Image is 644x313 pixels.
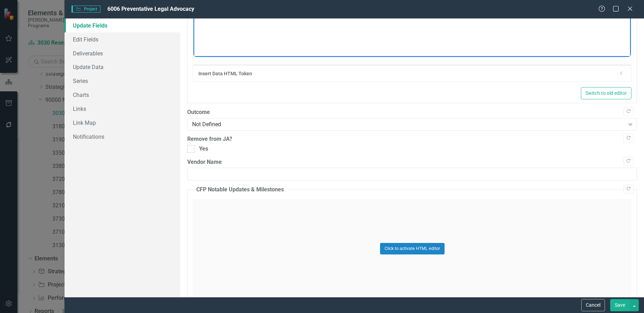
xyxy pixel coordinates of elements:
[65,116,180,130] a: Link Map
[192,121,624,129] div: Not Defined
[380,243,445,254] button: Click to activate HTML editor
[65,46,180,60] a: Deliverables
[65,74,180,88] a: Series
[187,135,637,143] label: Remove from JA?
[71,6,100,13] span: Project
[199,145,208,153] div: Yes
[193,186,287,194] legend: CFP Notable Updates & Milestones
[2,2,435,10] p: This project will conduct an evaluation of the LA Families Strong Together preventive legal advoc...
[65,18,180,32] a: Update Fields
[581,299,605,311] button: Cancel
[198,70,615,77] div: Insert Data HTML Token
[581,87,631,99] button: Switch to old editor
[187,158,637,166] label: Vendor Name
[65,88,180,102] a: Charts
[65,60,180,74] a: Update Data
[610,299,630,311] button: Save
[65,32,180,46] a: Edit Fields
[65,130,180,144] a: Notifications
[65,102,180,116] a: Links
[107,6,194,12] span: 6006 Preventative Legal Advocacy
[187,108,637,116] label: Outcome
